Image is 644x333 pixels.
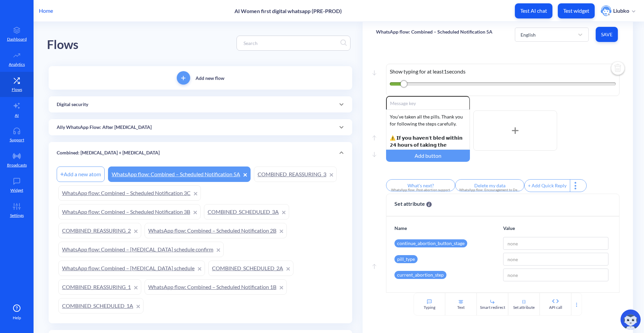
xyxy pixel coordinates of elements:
[394,225,500,232] p: Name
[10,187,23,193] p: Widget
[503,225,608,232] p: Value
[47,35,78,54] div: Flows
[613,7,629,14] p: Liubko
[9,61,25,67] p: Analytics
[394,239,467,247] div: continue_abortion_button_stage
[376,29,492,35] p: WhatsApp flow: Combined – Scheduled Notification 5A
[394,255,418,263] div: pill_type
[240,39,340,47] input: Search
[39,7,53,15] p: Home
[597,5,639,17] button: user photoLiubko
[49,119,352,135] div: Ally WhatsApp Flow: After [MEDICAL_DATA]
[394,271,446,279] div: current_abortion_step
[424,304,435,311] div: Typing
[58,204,201,220] a: WhatsApp flow: Combined – Scheduled Notification 3B
[457,304,465,311] div: Text
[7,162,27,168] p: Broadcasts
[234,8,342,14] p: AI Women first digital whatsapp (PRE-PROD)
[208,260,293,276] a: COMBINED_SCHEDULED_2A
[601,5,611,16] img: user photo
[108,166,251,182] a: WhatsApp flow: Combined – Scheduled Notification 5A
[58,185,201,201] a: WhatsApp flow: Combined – Scheduled Notification 3C
[58,242,224,257] a: WhatsApp flow: Combined – [MEDICAL_DATA] schedule confirm
[196,75,224,82] p: Add new flow
[58,298,144,314] a: COMBINED_SCHEDULED_1A
[503,237,608,250] input: none
[49,142,352,163] div: Combined: [MEDICAL_DATA] + [MEDICAL_DATA]
[513,304,535,311] div: Set attribute
[15,112,19,118] p: AI
[503,253,608,266] input: none
[521,31,536,38] div: English
[520,7,547,14] p: Test AI chat
[10,212,24,219] p: Settings
[601,31,612,38] span: Save
[386,150,470,162] div: Add button
[58,223,141,238] a: COMBINED_REASSURING_2
[57,124,152,131] p: Ally WhatsApp Flow: After [MEDICAL_DATA]
[145,279,287,295] a: WhatsApp flow: Combined – Scheduled Notification 1B
[390,67,616,76] p: Show typing for at least 1 seconds
[58,260,205,276] a: WhatsApp flow: Combined – [MEDICAL_DATA] schedule
[525,180,570,192] div: + Add Quick Reply
[390,187,451,192] div: WhatsApp flow: Post-abortion support
[58,279,141,295] a: COMBINED_REASSURING_1
[386,96,470,109] input: Message key
[12,87,22,93] p: Flows
[13,315,21,321] span: Help
[49,96,352,112] div: Digital security
[57,101,88,108] p: Digital security
[394,200,432,208] span: Set attribute
[10,137,24,143] p: Support
[549,304,562,311] div: API call
[558,3,595,18] button: Test widget
[57,149,160,156] p: Combined: [MEDICAL_DATA] + [MEDICAL_DATA]
[596,27,618,42] button: Save
[503,269,608,281] input: none
[459,187,520,192] div: WhatsApp flow: Encouragement to Delete Data
[204,204,289,220] a: COMBINED_SCHEDULED_3A
[563,7,589,14] p: Test widget
[386,109,470,150] div: You’ve taken all the pills. Thank you for following the steps carefully. ⚠️ 𝗜𝗳 𝘆𝗼𝘂 𝗵𝗮𝘃𝗲𝗻’𝘁 𝗯𝗹𝗲𝗱 𝘄...
[145,223,287,238] a: WhatsApp flow: Combined – Scheduled Notification 2B
[621,310,641,330] img: copilot-icon.svg
[177,71,190,85] button: add
[515,3,552,18] button: Test AI chat
[610,61,626,77] img: delete
[57,166,105,182] div: Add a new atom
[455,179,524,191] input: Reply title
[480,304,505,311] div: Smart redirect
[254,166,337,182] a: COMBINED_REASSURING_3
[7,36,27,42] p: Dashboard
[386,179,455,191] input: Reply title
